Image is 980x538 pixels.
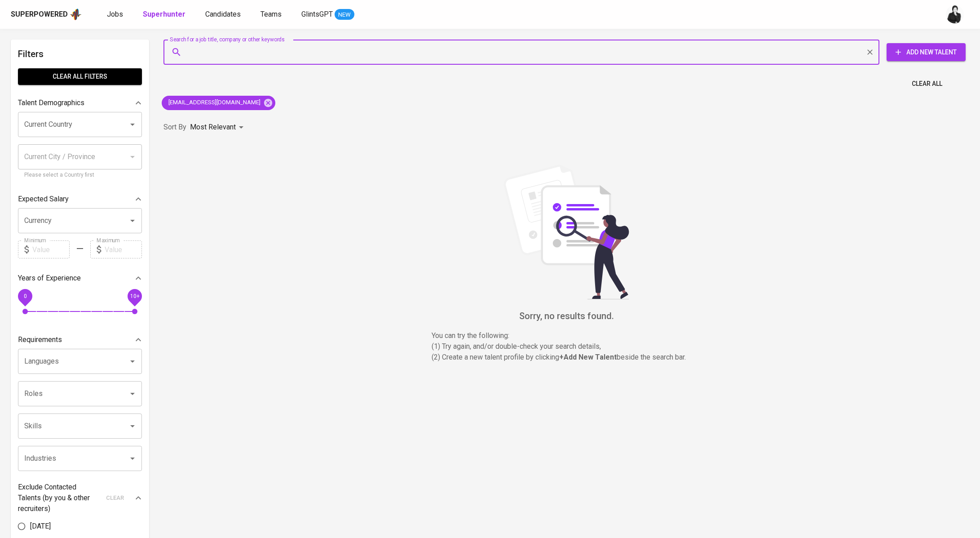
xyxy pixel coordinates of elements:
button: Open [126,452,139,465]
span: Clear All filters [25,71,135,82]
p: Talent Demographics [18,98,84,108]
p: Exclude Contacted Talents (by you & other recruiters) [18,482,101,514]
span: Candidates [205,10,241,18]
span: Jobs [107,10,123,18]
p: Most Relevant [190,122,236,133]
span: Teams [260,10,282,18]
div: Requirements [18,331,142,349]
div: [EMAIL_ADDRESS][DOMAIN_NAME] [162,96,275,110]
a: Teams [260,9,283,20]
p: Sort By [163,122,186,133]
p: (2) Create a new talent profile by clicking beside the search bar. [432,352,701,363]
button: Add New Talent [887,43,966,61]
button: Open [126,355,139,368]
p: (1) Try again, and/or double-check your search details, [432,341,701,352]
button: Open [126,387,139,400]
div: Talent Demographics [18,94,142,112]
span: Clear All [912,78,942,89]
button: Open [126,214,139,227]
input: Value [32,240,70,258]
button: Open [126,118,139,131]
a: GlintsGPT NEW [301,9,354,20]
span: Add New Talent [894,47,958,58]
div: Years of Experience [18,269,142,287]
button: Clear All [908,76,946,92]
div: Expected Salary [18,190,142,208]
b: Superhunter [143,10,185,18]
a: Superpoweredapp logo [11,8,82,21]
span: 0 [23,293,26,299]
p: Requirements [18,334,62,345]
h6: Sorry, no results found. [163,309,969,323]
div: Most Relevant [190,119,247,136]
p: Expected Salary [18,194,69,205]
input: Value [105,240,142,258]
span: [EMAIL_ADDRESS][DOMAIN_NAME] [162,98,266,107]
img: medwi@glints.com [946,5,964,23]
img: file_searching.svg [499,165,634,299]
a: Superhunter [143,9,187,20]
span: NEW [335,10,354,19]
div: Superpowered [11,9,68,20]
h6: Filters [18,47,142,61]
p: Years of Experience [18,273,81,284]
p: You can try the following : [432,330,701,341]
b: + Add New Talent [559,353,617,361]
span: [DATE] [30,521,51,532]
img: app logo [70,8,82,21]
span: 10+ [130,293,139,299]
button: Clear All filters [18,68,142,85]
button: Open [126,420,139,432]
a: Candidates [205,9,243,20]
p: Please select a Country first [24,171,136,180]
div: Exclude Contacted Talents (by you & other recruiters)clear [18,482,142,514]
span: GlintsGPT [301,10,333,18]
button: Clear [864,46,876,58]
a: Jobs [107,9,125,20]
